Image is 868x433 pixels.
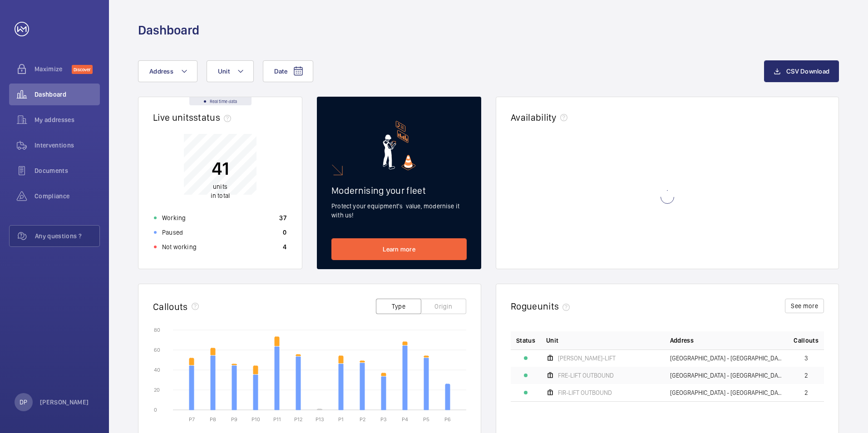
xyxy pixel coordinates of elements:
p: Paused [162,228,183,237]
text: P8 [210,416,216,423]
button: Unit [207,60,254,82]
span: status [193,112,235,123]
h2: Availability [511,112,557,123]
text: P2 [360,416,365,423]
p: Not working [162,242,197,251]
text: P13 [316,416,324,423]
text: P10 [252,416,260,423]
p: 41 [211,157,230,180]
span: Date [274,68,287,75]
text: P4 [402,416,408,423]
span: Unit [218,68,230,75]
span: Any questions ? [35,231,99,241]
text: P3 [380,416,387,423]
button: See more [785,299,824,313]
text: 80 [154,327,160,333]
text: P1 [338,416,344,423]
text: P9 [231,416,237,423]
span: Callouts [794,336,819,345]
text: P6 [444,416,451,423]
span: 2 [804,372,808,379]
text: 40 [154,367,160,373]
span: FRE-LIFT OUTBOUND [558,372,614,379]
span: Address [149,68,173,75]
text: 60 [154,347,160,353]
span: Dashboard [35,90,100,99]
span: Unit [546,336,558,345]
span: Compliance [35,192,100,201]
a: Learn more [331,238,467,260]
button: Address [138,60,197,82]
text: 0 [154,407,157,413]
span: Address [670,336,694,345]
text: P12 [294,416,302,423]
span: 2 [804,389,808,396]
span: [PERSON_NAME]-LIFT [558,355,616,361]
h2: Modernising your fleet [331,185,467,196]
text: P7 [189,416,195,423]
span: units [538,300,574,312]
span: 3 [804,355,808,361]
span: units [213,183,227,190]
span: [GEOGRAPHIC_DATA] - [GEOGRAPHIC_DATA], [670,355,783,361]
button: Date [263,60,313,82]
text: P5 [423,416,429,423]
span: My addresses [35,115,100,124]
p: 4 [283,242,286,251]
h2: Callouts [153,301,188,312]
p: 37 [279,213,286,222]
h2: Live units [153,112,235,123]
h2: Rogue [511,300,573,312]
span: CSV Download [786,68,829,75]
p: DP [20,398,27,407]
p: Working [162,213,186,222]
img: marketing-card.svg [383,121,416,170]
p: Status [516,336,535,345]
span: Maximize [35,64,72,74]
p: in total [211,182,230,200]
p: Protect your equipment's value, modernise it with us! [331,202,467,220]
span: Discover [72,65,93,74]
p: 0 [283,228,286,237]
button: Type [376,299,421,314]
h1: Dashboard [138,22,199,39]
text: 20 [154,387,160,393]
p: [PERSON_NAME] [40,398,89,407]
span: [GEOGRAPHIC_DATA] - [GEOGRAPHIC_DATA], [670,389,783,396]
span: Interventions [35,141,100,150]
text: P11 [273,416,281,423]
button: Origin [421,299,466,314]
span: FIR-LIFT OUTBOUND [558,389,612,396]
button: CSV Download [764,60,839,82]
div: Real time data [189,97,252,105]
span: [GEOGRAPHIC_DATA] - [GEOGRAPHIC_DATA], [670,372,783,379]
span: Documents [35,166,100,175]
